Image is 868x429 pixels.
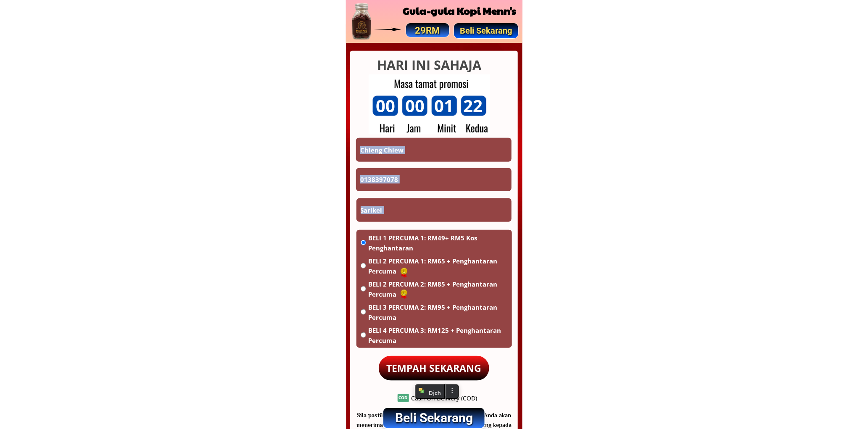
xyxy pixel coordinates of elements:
p: TEMPAH SEKARANG [379,356,490,381]
span: BELI 2 PERCUMA 1: RM65 + Penghantaran Percuma [368,256,508,276]
span: BELI 4 PERCUMA 3: RM125 + Penghantaran Percuma [368,325,508,345]
div: Cash On Delivery (COD) [412,394,478,403]
span: BELI 2 PERCUMA 2: RM85 + Penghantaran Percuma [368,279,508,299]
h2: Gula-gula Kopi Menn's [401,3,519,18]
p: Beli Sekarang [454,23,518,38]
input: Telefon [358,168,509,192]
span: BELI 3 PERCUMA 2: RM95 + Penghantaran Percuma [368,302,508,322]
p: Beli Sekarang [383,408,484,428]
p: 29RM [406,23,449,38]
h4: HARI INI SAHAJA [337,56,522,74]
input: Nama [358,138,509,161]
input: Alamat Spesifik [359,198,510,222]
h3: COD [398,394,409,401]
span: BELI 1 PERCUMA 1: RM49+ RM5 Kos Penghantaran [368,233,508,253]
